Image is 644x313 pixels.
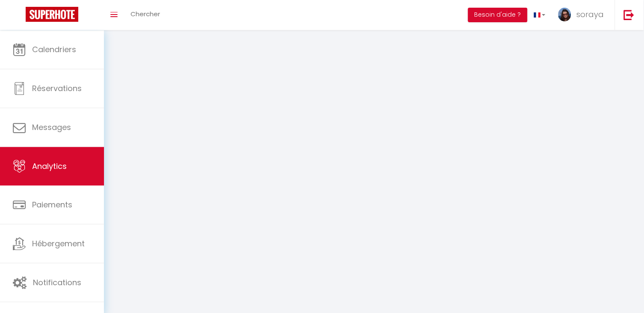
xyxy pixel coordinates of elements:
span: Notifications [33,277,81,288]
span: Analytics [32,161,67,171]
img: Super Booking [26,7,78,22]
img: ... [558,8,571,21]
span: Messages [32,122,71,133]
button: Besoin d'aide ? [468,8,528,22]
span: Chercher [131,9,160,18]
span: Hébergement [32,238,85,249]
span: soraya [577,9,604,20]
span: Calendriers [32,44,76,55]
iframe: Chat [608,275,638,307]
span: Paiements [32,199,72,210]
img: logout [624,9,635,20]
span: Réservations [32,83,82,94]
button: Ouvrir le widget de chat LiveChat [7,3,33,29]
